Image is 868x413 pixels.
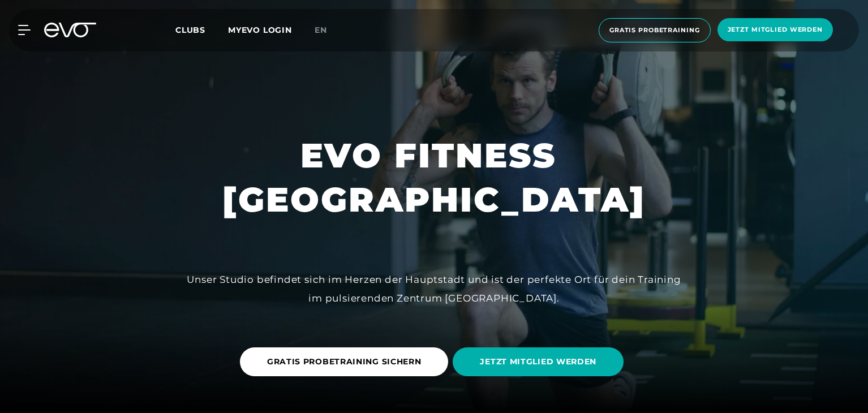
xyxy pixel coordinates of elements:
h1: EVO FITNESS [GEOGRAPHIC_DATA] [222,134,646,222]
a: Jetzt Mitglied werden [714,18,836,42]
span: en [315,25,327,35]
a: Gratis Probetraining [595,18,714,42]
a: Clubs [175,24,228,35]
span: Clubs [175,25,205,35]
span: Jetzt Mitglied werden [728,25,823,35]
span: JETZT MITGLIED WERDEN [480,356,596,368]
a: en [315,24,341,37]
span: GRATIS PROBETRAINING SICHERN [267,356,422,368]
a: GRATIS PROBETRAINING SICHERN [240,339,453,385]
a: JETZT MITGLIED WERDEN [453,339,628,385]
div: Unser Studio befindet sich im Herzen der Hauptstadt und ist der perfekte Ort für dein Training im... [179,270,689,307]
span: Gratis Probetraining [609,25,700,35]
a: MYEVO LOGIN [228,25,292,35]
